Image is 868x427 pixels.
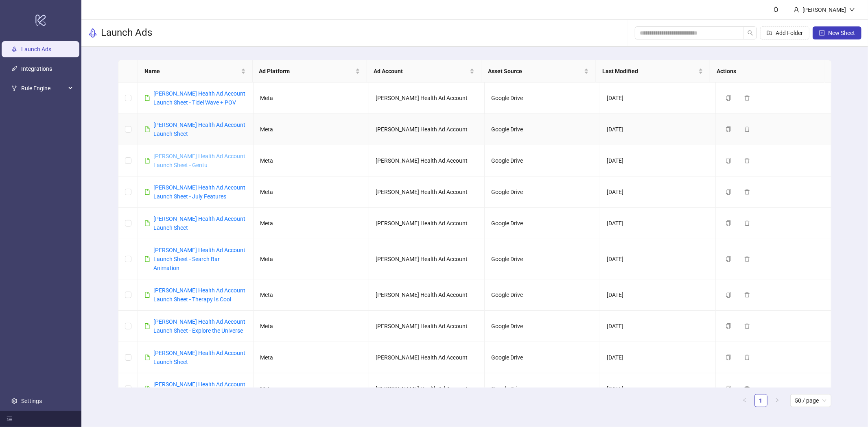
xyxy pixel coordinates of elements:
td: [DATE] [600,279,716,311]
span: rocket [88,28,98,38]
th: Actions [710,60,824,83]
span: delete [744,256,750,262]
span: file [144,189,150,195]
span: Last Modified [602,67,697,76]
span: file [144,292,150,298]
span: search [748,30,753,36]
span: file [144,323,150,329]
td: [PERSON_NAME] Health Ad Account [369,176,485,208]
td: [PERSON_NAME] Health Ad Account [369,145,485,176]
span: down [849,7,855,13]
span: delete [744,158,750,163]
td: [PERSON_NAME] Health Ad Account [369,83,485,114]
a: [PERSON_NAME] Health Ad Account Launch Sheet - Explore the Universe [153,318,245,334]
span: delete [744,355,750,360]
span: copy [726,126,731,132]
span: file [144,355,150,360]
td: Meta [254,239,369,279]
span: copy [726,386,731,392]
a: [PERSON_NAME] Health Ad Account Launch Sheet [153,122,245,137]
th: Ad Account [367,60,481,83]
span: left [742,398,747,403]
span: copy [726,355,731,360]
td: Google Drive [485,114,600,145]
li: Previous Page [738,394,751,407]
td: [PERSON_NAME] Health Ad Account [369,114,485,145]
td: Google Drive [485,239,600,279]
td: Meta [254,208,369,239]
span: 50 / page [795,394,826,407]
a: Launch Ads [21,46,51,52]
th: Ad Platform [253,60,367,83]
td: Google Drive [485,373,600,405]
button: right [771,394,784,407]
a: [PERSON_NAME] Health Ad Account Launch Sheet - Gentu [153,153,245,168]
td: Meta [254,83,369,114]
span: fork [11,85,17,91]
td: [DATE] [600,176,716,208]
td: Google Drive [485,176,600,208]
td: [DATE] [600,83,716,114]
span: Ad Account [374,67,468,76]
td: Meta [254,311,369,342]
a: [PERSON_NAME] Health Ad Account Launch Sheet - Tidel Wave + POV [153,90,245,106]
span: delete [744,95,750,101]
td: Google Drive [485,342,600,373]
a: [PERSON_NAME] Health Ad Account Launch Sheet - Gen Selfies [153,381,245,396]
span: Rule Engine [21,80,66,96]
td: Google Drive [485,83,600,114]
span: file [144,386,150,392]
span: copy [726,292,731,298]
span: Ad Platform [259,67,354,76]
span: copy [726,158,731,163]
button: New Sheet [813,26,861,39]
a: [PERSON_NAME] Health Ad Account Launch Sheet - Search Bar Animation [153,247,245,271]
span: delete [744,189,750,195]
span: delete [744,323,750,329]
td: [PERSON_NAME] Health Ad Account [369,342,485,373]
span: delete [744,220,750,226]
td: [DATE] [600,208,716,239]
td: [DATE] [600,311,716,342]
td: Google Drive [485,311,600,342]
span: right [775,398,780,403]
span: Add Folder [776,30,803,36]
span: delete [744,126,750,132]
td: [DATE] [600,114,716,145]
button: left [738,394,751,407]
span: file [144,256,150,262]
span: file [144,158,150,163]
td: Meta [254,114,369,145]
th: Last Modified [596,60,710,83]
th: Name [138,60,252,83]
td: Meta [254,145,369,176]
td: [PERSON_NAME] Health Ad Account [369,279,485,311]
span: copy [726,95,731,101]
span: file [144,220,150,226]
span: menu-fold [7,416,12,422]
td: Google Drive [485,208,600,239]
td: [PERSON_NAME] Health Ad Account [369,208,485,239]
a: 1 [755,394,767,407]
span: copy [726,256,731,262]
div: [PERSON_NAME] [799,5,849,14]
td: [PERSON_NAME] Health Ad Account [369,311,485,342]
span: delete [744,386,750,392]
a: Settings [21,398,42,404]
li: Next Page [771,394,784,407]
td: Google Drive [485,279,600,311]
span: folder-add [767,30,772,36]
td: [PERSON_NAME] Health Ad Account [369,239,485,279]
div: Page Size [790,394,831,407]
td: Meta [254,176,369,208]
span: plus-square [819,30,825,36]
a: [PERSON_NAME] Health Ad Account Launch Sheet - July Features [153,184,245,200]
td: Meta [254,373,369,405]
span: bell [773,7,779,12]
span: copy [726,220,731,226]
span: file [144,95,150,101]
td: [DATE] [600,373,716,405]
td: [PERSON_NAME] Health Ad Account [369,373,485,405]
span: copy [726,189,731,195]
h3: Launch Ads [101,26,152,39]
